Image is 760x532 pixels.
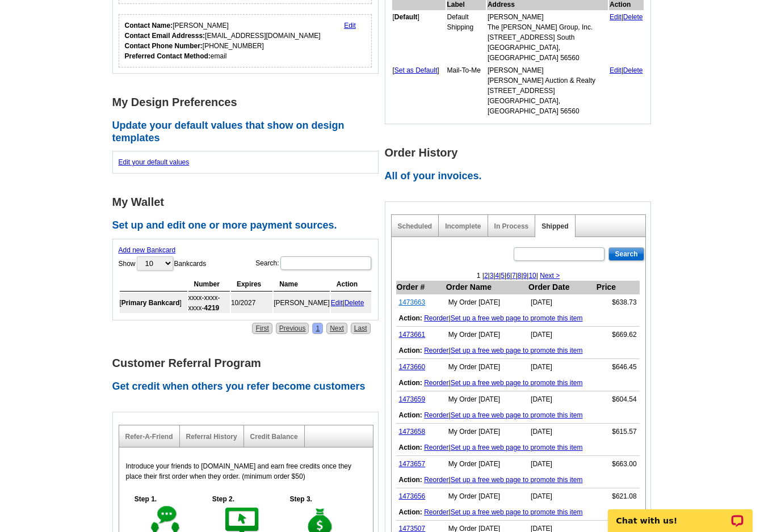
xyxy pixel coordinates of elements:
[424,347,448,354] a: Reorder
[125,52,211,60] strong: Preferred Contact Method:
[119,255,207,272] label: Show Bankcards
[274,293,330,313] td: [PERSON_NAME]
[506,272,510,280] a: 6
[528,391,596,408] td: [DATE]
[399,444,422,451] b: Action:
[119,246,176,254] a: Add new Bankcard
[446,488,528,505] td: My Order [DATE]
[487,65,608,117] td: [PERSON_NAME] [PERSON_NAME] Auction & Realty [STREET_ADDRESS] [GEOGRAPHIC_DATA], [GEOGRAPHIC_DATA...
[446,456,528,472] td: My Order [DATE]
[610,13,622,21] a: Edit
[129,494,163,504] h5: Step 1.
[312,323,323,334] a: 1
[596,391,640,408] td: $604.54
[396,375,640,391] td: |
[446,281,528,294] th: Order Name
[344,22,356,29] a: Edit
[496,272,499,280] a: 4
[609,11,644,64] td: |
[523,272,527,280] a: 9
[446,391,528,408] td: My Order [DATE]
[424,411,448,419] a: Reorder
[326,323,347,334] a: Next
[451,411,583,419] a: Set up a free web page to promote this item
[424,476,448,484] a: Reorder
[451,314,583,322] a: Set up a free web page to promote this item
[126,461,366,482] p: Introduce your friends to [DOMAIN_NAME] and earn free credits once they place their first order w...
[451,508,583,516] a: Set up a free web page to promote this item
[385,147,657,159] h1: Order History
[528,281,596,294] th: Order Date
[446,294,528,311] td: My Order [DATE]
[394,13,418,21] b: Default
[396,310,640,327] td: |
[596,359,640,375] td: $646.45
[609,65,644,117] td: |
[276,323,309,334] a: Previous
[112,381,385,393] h2: Get credit when others you refer become customers
[112,196,385,208] h1: My Wallet
[396,407,640,424] td: |
[528,327,596,343] td: [DATE]
[399,508,422,516] b: Action:
[396,472,640,488] td: |
[112,219,385,232] h2: Set up and edit one or more payment sources.
[601,496,760,532] iframe: LiveChat chat widget
[528,424,596,440] td: [DATE]
[424,444,448,451] a: Reorder
[451,379,583,387] a: Set up a free web page to promote this item
[540,272,560,280] a: Next >
[188,293,230,313] td: xxxx-xxxx-xxxx-
[331,277,371,292] th: Action
[399,492,426,500] a: 1473656
[121,299,180,307] b: Primary Bankcard
[399,331,426,339] a: 1473661
[385,170,657,183] h2: All of your invoices.
[331,293,371,313] td: |
[255,255,372,271] label: Search:
[399,460,426,468] a: 1473657
[392,11,446,64] td: [ ]
[596,281,640,294] th: Price
[501,272,505,280] a: 5
[186,433,237,441] a: Referral History
[396,504,640,521] td: |
[528,488,596,505] td: [DATE]
[250,433,298,441] a: Credit Balance
[396,343,640,359] td: |
[331,299,343,307] a: Edit
[446,359,528,375] td: My Order [DATE]
[528,359,596,375] td: [DATE]
[392,65,446,117] td: [ ]
[399,476,422,484] b: Action:
[608,247,644,261] input: Search
[623,66,643,74] a: Delete
[528,294,596,311] td: [DATE]
[284,494,318,504] h5: Step 3.
[447,65,486,117] td: Mail-To-Me
[394,66,437,74] a: Set as Default
[610,66,622,74] a: Edit
[528,456,596,472] td: [DATE]
[252,323,272,334] a: First
[399,347,422,354] b: Action:
[528,272,536,280] a: 10
[396,440,640,456] td: |
[112,357,385,369] h1: Customer Referral Program
[399,411,422,419] b: Action:
[280,256,371,270] input: Search:
[487,11,608,64] td: [PERSON_NAME] The [PERSON_NAME] Group, Inc. [STREET_ADDRESS] South [GEOGRAPHIC_DATA], [GEOGRAPHIC...
[125,22,173,29] strong: Contact Name:
[451,444,583,451] a: Set up a free web page to promote this item
[596,327,640,343] td: $669.62
[274,277,330,292] th: Name
[396,281,446,294] th: Order #
[125,32,205,40] strong: Contact Email Addresss:
[596,488,640,505] td: $621.08
[392,271,645,281] div: 1 | | | | | | | | | |
[623,13,643,21] a: Delete
[125,42,203,50] strong: Contact Phone Number:
[399,298,426,306] a: 1473663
